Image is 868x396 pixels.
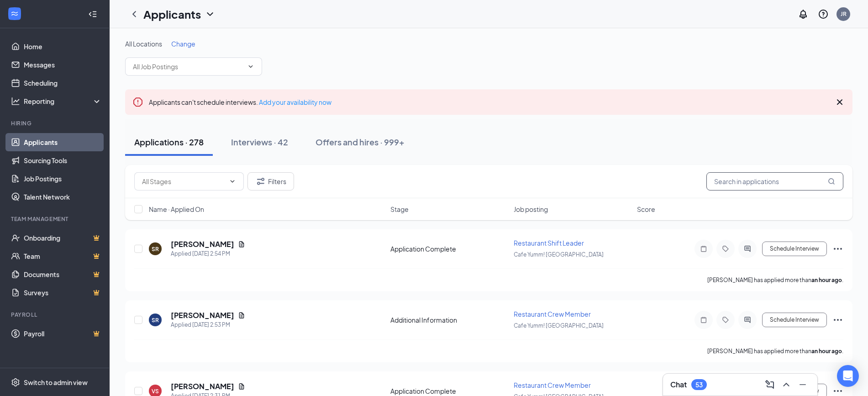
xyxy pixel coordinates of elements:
svg: WorkstreamLogo [10,9,19,18]
svg: MagnifyingGlass [828,178,835,185]
a: DocumentsCrown [24,265,102,283]
svg: Error [132,97,143,108]
svg: Analysis [11,97,20,106]
a: Home [24,37,102,56]
div: Payroll [11,311,100,319]
span: Restaurant Crew Member [514,381,591,389]
a: PayrollCrown [24,324,102,343]
input: All Job Postings [133,62,243,72]
div: SR [152,245,159,253]
a: SurveysCrown [24,283,102,302]
span: Cafe Yumm! [GEOGRAPHIC_DATA] [514,251,604,258]
a: Talent Network [24,188,102,206]
button: ComposeMessage [763,377,777,392]
svg: Document [238,383,245,390]
svg: Document [238,312,245,319]
svg: Filter [255,176,266,187]
h3: Chat [670,380,687,390]
svg: Settings [11,378,20,387]
svg: Tag [720,316,731,324]
svg: ChevronDown [229,178,236,185]
a: Sourcing Tools [24,151,102,170]
div: Team Management [11,215,100,223]
input: Search in applications [706,172,843,190]
a: OnboardingCrown [24,229,102,247]
div: Additional Information [390,315,508,324]
h5: [PERSON_NAME] [171,239,234,249]
div: Switch to admin view [24,378,88,387]
svg: Collapse [88,10,97,19]
h1: Applicants [143,6,201,22]
svg: Notifications [798,9,809,20]
svg: Document [238,241,245,248]
div: Applications · 278 [134,136,204,148]
a: Job Postings [24,170,102,188]
div: Open Intercom Messenger [837,365,859,387]
svg: Note [698,245,709,252]
span: Restaurant Shift Leader [514,239,584,247]
svg: ActiveChat [742,316,753,324]
h5: [PERSON_NAME] [171,310,234,320]
div: Applied [DATE] 2:54 PM [171,249,245,258]
b: an hour ago [811,277,842,283]
div: Interviews · 42 [231,136,288,148]
svg: Tag [720,245,731,252]
a: Messages [24,56,102,74]
span: Job posting [514,205,548,214]
span: Restaurant Crew Member [514,310,591,318]
span: Stage [390,205,409,214]
svg: Ellipses [832,243,843,254]
button: Schedule Interview [762,313,827,327]
div: Applied [DATE] 2:53 PM [171,320,245,329]
svg: Ellipses [832,314,843,325]
div: Hiring [11,119,100,127]
a: TeamCrown [24,247,102,265]
button: ChevronUp [779,377,794,392]
a: Scheduling [24,74,102,92]
svg: Cross [834,97,845,108]
p: [PERSON_NAME] has applied more than . [707,276,843,284]
div: Application Complete [390,244,508,253]
svg: ChevronDown [247,63,254,70]
svg: QuestionInfo [818,9,829,20]
div: Reporting [24,97,102,106]
div: Offers and hires · 999+ [316,136,405,148]
svg: ChevronUp [781,379,792,390]
div: Application Complete [390,386,508,396]
span: Name · Applied On [149,205,204,214]
b: an hour ago [811,348,842,355]
svg: ActiveChat [742,245,753,252]
button: Minimize [795,377,810,392]
div: 53 [695,381,703,389]
a: Add your availability now [259,98,331,106]
svg: ComposeMessage [764,379,775,390]
svg: ChevronDown [205,9,216,20]
button: Filter Filters [247,172,294,190]
p: [PERSON_NAME] has applied more than . [707,347,843,355]
span: Score [637,205,655,214]
span: Cafe Yumm! [GEOGRAPHIC_DATA] [514,322,604,329]
h5: [PERSON_NAME] [171,381,234,391]
a: Applicants [24,133,102,151]
svg: ChevronLeft [129,9,140,20]
svg: Note [698,316,709,324]
span: Applicants can't schedule interviews. [149,98,331,106]
div: VS [152,387,159,395]
div: SR [152,316,159,324]
input: All Stages [142,176,225,186]
div: JR [841,10,847,18]
span: Change [171,40,195,48]
button: Schedule Interview [762,242,827,256]
span: All Locations [125,40,162,48]
svg: Minimize [797,379,808,390]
